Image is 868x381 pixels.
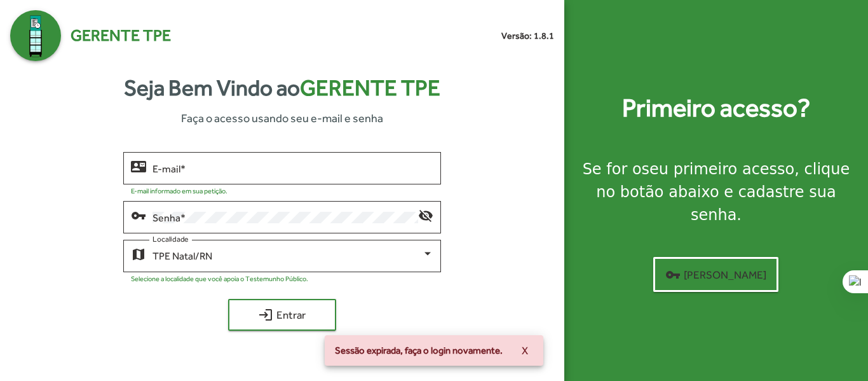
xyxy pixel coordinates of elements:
[653,257,778,292] button: [PERSON_NAME]
[181,109,383,127] span: Faça o acesso usando seu e-mail e senha
[501,29,554,43] small: Versão: 1.8.1
[335,344,503,357] span: Sessão expirada, faça o login novamente.
[580,158,853,226] div: Se for o , clique no botão abaixo e cadastre sua senha.
[240,303,325,326] span: Entrar
[131,158,146,174] mat-icon: contact_mail
[131,187,227,195] mat-hint: E-mail informado em sua petição.
[258,307,273,322] mat-icon: login
[300,75,440,100] span: Gerente TPE
[665,267,681,282] mat-icon: vpn_key
[131,275,308,282] mat-hint: Selecione a localidade que você apoia o Testemunho Público.
[622,89,810,127] strong: Primeiro acesso?
[71,24,171,48] span: Gerente TPE
[131,207,146,223] mat-icon: vpn_key
[153,250,212,262] span: TPE Natal/RN
[642,160,795,178] strong: seu primeiro acesso
[665,263,766,286] span: [PERSON_NAME]
[131,246,146,261] mat-icon: map
[10,10,61,61] img: Logo Gerente
[522,339,528,362] span: X
[512,339,538,362] button: X
[418,207,433,223] mat-icon: visibility_off
[124,71,440,105] strong: Seja Bem Vindo ao
[228,299,336,331] button: Entrar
